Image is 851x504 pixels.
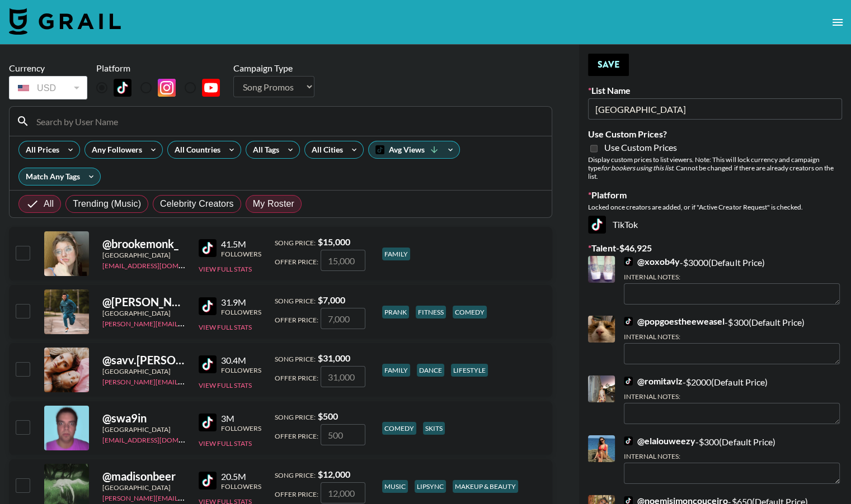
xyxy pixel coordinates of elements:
div: skits [423,422,445,435]
div: Internal Notes: [624,332,840,341]
a: @elalouweezy [624,435,695,446]
div: lipsync [415,480,446,493]
div: All Countries [168,141,223,158]
img: TikTok [199,413,217,431]
img: TikTok [624,377,633,386]
span: Offer Price: [275,490,318,498]
div: All Prices [19,141,62,158]
strong: $ 12,000 [318,469,350,479]
div: dance [417,364,444,377]
div: [GEOGRAPHIC_DATA] [102,425,185,434]
a: [PERSON_NAME][EMAIL_ADDRESS][DOMAIN_NAME] [102,492,268,502]
strong: $ 500 [318,411,338,421]
div: Followers [221,250,261,258]
img: TikTok [199,355,217,373]
div: USD [11,78,85,98]
label: Use Custom Prices? [588,129,842,140]
div: 3M [221,413,261,424]
div: Internal Notes: [624,452,840,460]
span: Song Price: [275,413,316,421]
span: Trending (Music) [73,197,141,211]
input: 7,000 [321,308,365,329]
label: Talent - $ 46,925 [588,243,842,254]
a: [PERSON_NAME][EMAIL_ADDRESS][DOMAIN_NAME] [102,375,268,386]
div: - $ 300 (Default Price) [624,435,840,484]
img: Instagram [158,79,176,97]
img: TikTok [624,257,633,266]
img: TikTok [624,436,633,445]
img: TikTok [199,472,217,489]
div: 31.9M [221,297,261,308]
a: [EMAIL_ADDRESS][DOMAIN_NAME] [102,259,215,270]
span: Offer Price: [275,258,318,266]
span: Offer Price: [275,374,318,382]
div: Platform [96,63,229,74]
div: [GEOGRAPHIC_DATA] [102,251,185,259]
span: My Roster [253,197,294,211]
div: - $ 2000 (Default Price) [624,375,840,424]
div: Avg Views [369,141,459,158]
div: lifestyle [451,364,488,377]
label: Platform [588,189,842,201]
input: 15,000 [321,250,365,271]
div: family [382,364,410,377]
div: @ [PERSON_NAME].[PERSON_NAME] [102,295,185,309]
div: All Tags [246,141,281,158]
span: Celebrity Creators [160,197,234,211]
div: - $ 3000 (Default Price) [624,256,840,305]
span: Song Price: [275,297,316,305]
button: View Full Stats [199,381,252,389]
div: Followers [221,482,261,491]
div: TikTok [588,216,842,234]
span: Use Custom Prices [604,142,677,153]
div: music [382,480,408,493]
div: 41.5M [221,239,261,250]
span: Offer Price: [275,316,318,324]
div: Any Followers [85,141,144,158]
span: Offer Price: [275,432,318,440]
div: Campaign Type [233,63,314,74]
span: Song Price: [275,355,316,363]
div: Currency [9,63,87,74]
div: @ savv.[PERSON_NAME] [102,353,185,367]
div: Match Any Tags [19,168,100,185]
input: 31,000 [321,366,365,387]
button: Save [588,54,629,76]
div: Remove selected talent to change your currency [9,74,87,102]
div: prank [382,306,409,318]
input: 12,000 [321,482,365,503]
div: [GEOGRAPHIC_DATA] [102,309,185,317]
span: Song Price: [275,471,316,479]
div: [GEOGRAPHIC_DATA] [102,483,185,492]
div: fitness [416,306,446,318]
div: @ brookemonk_ [102,237,185,251]
div: comedy [453,306,487,318]
div: comedy [382,422,416,435]
img: TikTok [114,79,131,97]
img: TikTok [199,297,217,315]
img: TikTok [588,216,606,234]
strong: $ 7,000 [318,294,345,305]
div: Locked once creators are added, or if "Active Creator Request" is checked. [588,203,842,211]
button: View Full Stats [199,439,252,448]
label: List Name [588,85,842,96]
img: YouTube [202,79,220,97]
div: Display custom prices to list viewers. Note: This will lock currency and campaign type . Cannot b... [588,155,842,180]
a: @romitavlz [624,375,683,387]
img: Grail Talent [9,8,121,35]
img: TikTok [624,317,633,326]
div: Followers [221,308,261,316]
a: [EMAIL_ADDRESS][DOMAIN_NAME] [102,434,215,444]
div: @ swa9in [102,411,185,425]
em: for bookers using this list [601,164,673,172]
span: Song Price: [275,239,316,247]
strong: $ 15,000 [318,236,350,247]
a: @popgoestheeweasel [624,316,725,327]
div: Internal Notes: [624,273,840,281]
div: Followers [221,424,261,432]
div: - $ 300 (Default Price) [624,316,840,364]
img: TikTok [199,239,217,257]
div: Internal Notes: [624,392,840,401]
div: All Cities [305,141,345,158]
div: 20.5M [221,471,261,482]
